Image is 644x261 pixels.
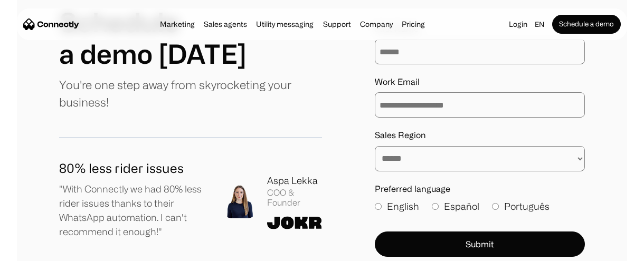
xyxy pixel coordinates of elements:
[399,20,428,28] a: Pricing
[432,199,479,214] label: Español
[157,20,198,28] a: Marketing
[375,203,382,210] input: English
[11,241,63,257] aside: Language selected: English
[552,15,621,34] a: Schedule a demo
[59,159,206,178] h1: 80% less rider issues
[506,17,531,32] a: Login
[23,16,79,32] a: home
[59,76,322,111] p: You're one step away from skyrocketing your business!
[531,17,552,32] div: en
[267,173,322,188] div: Aspa Lekka
[375,77,585,87] label: Work Email
[267,188,322,208] div: COO & Founder
[201,20,250,28] a: Sales agents
[357,17,396,32] div: Company
[492,199,550,214] label: Português
[253,20,317,28] a: Utility messaging
[432,203,439,210] input: Español
[21,243,63,257] ul: Language list
[375,184,585,194] label: Preferred language
[375,130,585,140] label: Sales Region
[360,17,393,32] div: Company
[492,203,499,210] input: Português
[375,231,585,257] button: Submit
[535,17,544,32] div: en
[59,182,206,239] p: "With Connectly we had 80% less rider issues thanks to their WhatsApp automation. I can't recomme...
[375,199,419,214] label: English
[320,20,354,28] a: Support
